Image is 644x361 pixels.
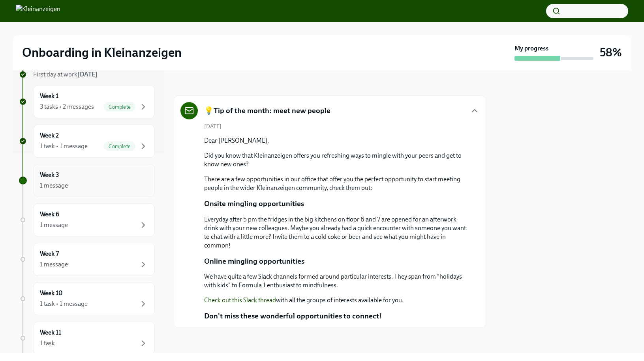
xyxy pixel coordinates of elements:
div: 1 task [40,339,55,348]
a: Week 61 message [19,203,155,236]
p: Don't miss these wonderful opportunities to connect! [204,311,382,321]
a: Week 31 message [19,164,155,197]
p: with all the groups of interests available for you. [204,296,467,305]
span: First day at work [33,71,98,78]
p: We have quite a few Slack channels formed around particular interests. They span from "holidays w... [204,272,467,290]
div: 3 tasks • 2 messages [40,102,94,111]
a: Week 71 message [19,243,155,276]
strong: My progress [514,44,548,53]
h2: Onboarding in Kleinanzeigen [22,45,182,60]
h6: Week 6 [40,210,59,219]
span: Complete [104,104,135,110]
a: Week 111 task [19,322,155,355]
div: 1 task • 1 message [40,142,88,151]
div: 1 message [40,181,68,190]
span: [DATE] [204,123,222,130]
p: Dear [PERSON_NAME], [204,136,467,145]
p: Online mingling opportunities [204,256,304,266]
h6: Week 10 [40,289,62,298]
p: There are a few opportunities in our office that offer you the perfect opportunity to start meeti... [204,175,467,192]
p: Everyday after 5 pm the fridges in the big kitchens on floor 6 and 7 are opened for an afterwork ... [204,215,467,250]
img: Kleinanzeigen [16,5,60,17]
h6: Week 1 [40,92,58,100]
a: Week 101 task • 1 message [19,282,155,315]
h6: Week 2 [40,131,59,140]
div: 1 message [40,260,68,269]
div: 1 task • 1 message [40,300,88,308]
a: Week 21 task • 1 messageComplete [19,125,155,158]
p: Did you know that Kleinanzeigen offers you refreshing ways to mingle with your peers and get to k... [204,151,467,169]
a: Check out this Slack thread [204,296,276,304]
h6: Week 7 [40,249,59,258]
span: Complete [104,143,135,149]
h6: Week 11 [40,328,61,337]
h6: Week 3 [40,171,59,179]
p: Onsite mingling opportunities [204,199,304,209]
div: 1 message [40,221,68,229]
a: Week 13 tasks • 2 messagesComplete [19,85,155,118]
a: First day at work[DATE] [19,70,155,79]
h3: 58% [600,45,622,60]
h5: 💡Tip of the month: meet new people [204,106,330,116]
strong: [DATE] [77,71,98,78]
